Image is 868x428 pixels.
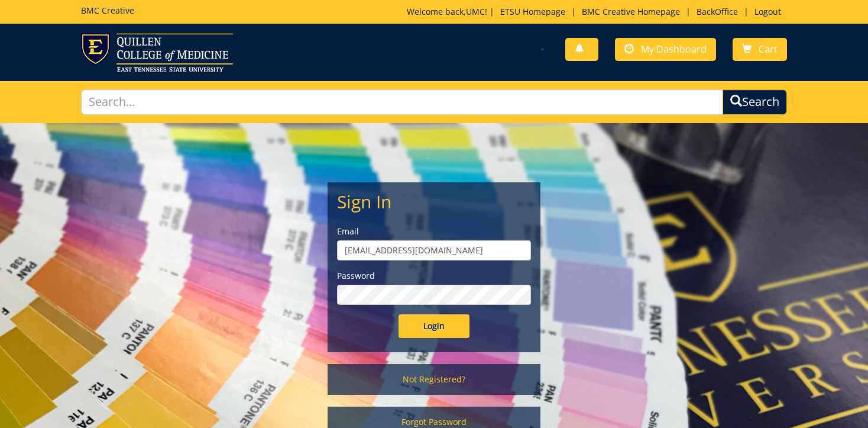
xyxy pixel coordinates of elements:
p: Welcome back, ! | | | | [407,6,787,18]
input: Search... [81,89,723,115]
a: Cart [733,38,787,61]
a: BMC Creative Homepage [576,6,686,17]
a: ETSU Homepage [494,6,571,17]
a: My Dashboard [615,38,716,61]
label: Password [337,270,531,282]
button: Search [723,89,787,115]
span: Cart [759,43,778,56]
input: Login [399,314,469,338]
span: My Dashboard [641,43,707,56]
a: Not Registered? [328,364,540,395]
h5: BMC Creative [81,6,134,15]
label: Email [337,226,531,237]
a: UMC [466,6,485,17]
a: BackOffice [691,6,744,17]
img: ETSU logo [81,33,233,72]
h2: Sign In [337,192,531,211]
a: Logout [749,6,787,17]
